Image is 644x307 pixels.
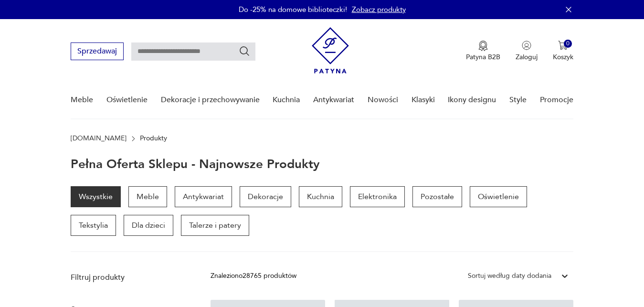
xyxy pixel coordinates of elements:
a: Kuchnia [273,82,300,118]
a: Meble [128,186,167,207]
img: Patyna - sklep z meblami i dekoracjami vintage [312,27,349,74]
a: Dla dzieci [124,215,173,236]
button: 0Koszyk [553,41,573,62]
a: Style [509,82,527,118]
img: Ikona koszyka [558,41,568,50]
p: Patyna B2B [466,53,500,62]
button: Sprzedawaj [71,42,124,60]
a: Pozostałe [412,186,462,207]
a: Dekoracje [240,186,291,207]
a: Ikony designu [448,82,496,118]
a: Antykwariat [175,186,232,207]
a: Sprzedawaj [71,49,124,55]
div: 0 [564,40,572,48]
div: Sortuj według daty dodania [468,271,551,281]
p: Koszyk [553,53,573,62]
p: Filtruj produkty [71,272,188,283]
button: Zaloguj [516,41,538,62]
h1: Pełna oferta sklepu - najnowsze produkty [71,158,320,171]
p: Do -25% na domowe biblioteczki! [239,5,347,14]
a: Dekoracje i przechowywanie [161,82,260,118]
a: [DOMAIN_NAME] [71,135,127,142]
img: Ikonka użytkownika [522,41,531,50]
a: Elektronika [350,186,405,207]
a: Promocje [540,82,573,118]
a: Nowości [368,82,398,118]
img: Ikona medalu [478,41,488,51]
p: Zaloguj [516,53,538,62]
button: Szukaj [239,45,250,57]
a: Wszystkie [71,186,121,207]
a: Oświetlenie [470,186,527,207]
a: Antykwariat [313,82,354,118]
a: Talerze i patery [181,215,249,236]
p: Produkty [140,135,167,142]
div: Znaleziono 28765 produktów [211,271,296,281]
a: Kuchnia [299,186,342,207]
a: Meble [71,82,93,118]
a: Klasyki [412,82,435,118]
button: Patyna B2B [466,41,500,62]
a: Oświetlenie [106,82,148,118]
a: Ikona medaluPatyna B2B [466,41,500,62]
a: Zobacz produkty [352,5,406,14]
a: Tekstylia [71,215,116,236]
